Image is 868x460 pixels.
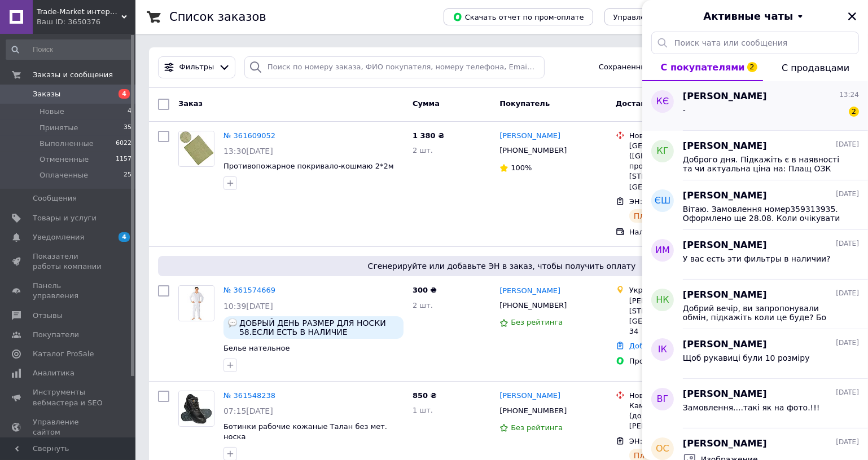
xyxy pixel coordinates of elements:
[223,286,275,294] a: № 361574669
[179,131,214,166] img: Фото товару
[497,298,569,313] div: [PHONE_NUMBER]
[511,163,532,172] span: 100%
[683,289,767,302] span: [PERSON_NAME]
[704,9,794,24] span: Активные чаты
[836,239,859,249] span: [DATE]
[845,10,859,23] button: Закрыть
[599,62,691,73] span: Сохраненные фильтры:
[683,90,767,103] span: [PERSON_NAME]
[33,193,77,204] span: Сообщения
[223,422,387,441] a: Ботинки рабочие кожаные Талан без мет. носка
[33,349,94,359] span: Каталог ProSale
[33,417,104,437] span: Управление сайтом
[40,107,64,117] span: Новые
[683,189,767,202] span: [PERSON_NAME]
[683,353,810,362] span: Щоб рукавиці були 10 розміру
[782,63,849,73] span: С продавцами
[444,8,593,25] button: Скачать отчет по пром-оплате
[656,443,669,455] span: ОС
[836,289,859,298] span: [DATE]
[33,311,63,321] span: Отзывы
[413,406,433,414] span: 1 шт.
[836,338,859,348] span: [DATE]
[629,401,746,432] div: Камень-[PERSON_NAME], №2 (до 30 кг на одне место): ул. [PERSON_NAME], 3
[656,95,669,108] span: кЄ
[629,342,679,350] a: Добавить ЭН
[629,141,746,192] div: [GEOGRAPHIC_DATA] ([GEOGRAPHIC_DATA].), №9: пров. [PERSON_NAME][STREET_ADDRESS] (р-н [GEOGRAPHIC_...
[651,32,859,54] input: Поиск чата или сообщения
[683,437,767,450] span: [PERSON_NAME]
[655,194,670,207] span: ЄШ
[629,391,746,401] div: Нова Пошта
[244,56,545,78] input: Поиск по номеру заказа, ФИО покупателя, номеру телефона, Email, номеру накладной
[169,10,266,24] h1: Список заказов
[642,180,868,230] button: ЄШ[PERSON_NAME][DATE]Вітаю. Замовлення номер359313935. Оформлено ще 28.08. Коли очікувати відправку?
[179,62,214,73] span: Фильтры
[661,62,745,73] span: С покупателями
[413,131,444,140] span: 1 380 ₴
[116,154,131,165] span: 1157
[613,13,702,21] span: Управление статусами
[223,344,290,352] a: Белье нательное
[674,9,836,24] button: Активные чаты
[683,239,767,252] span: [PERSON_NAME]
[629,197,710,206] span: ЭН: 20451247104419
[119,89,130,99] span: 4
[642,280,868,329] button: НК[PERSON_NAME][DATE]Добрий вечір, ви запропонували обмін, підкажіть коли це буде? Бо нам вачеги ...
[223,131,275,140] a: № 361609052
[656,145,668,158] span: КГ
[629,209,696,223] div: Планируемый
[683,388,767,401] span: [PERSON_NAME]
[616,99,695,108] span: Доставка и оплата
[629,131,746,141] div: Нова Пошта
[604,8,711,25] button: Управление статусами
[629,296,746,337] div: [PERSON_NAME][STREET_ADDRESS] [GEOGRAPHIC_DATA]-земляків, 34
[33,368,74,378] span: Аналитика
[40,123,78,133] span: Принятые
[629,437,710,445] span: ЭН: 20451246864553
[836,189,859,199] span: [DATE]
[413,286,437,294] span: 300 ₴
[836,437,859,447] span: [DATE]
[223,162,394,170] span: Противопожарное покривало-кошмаю 2*2м
[683,403,820,412] span: Замовлення....такі як на фото.!!!
[40,139,94,149] span: Выполненные
[124,123,131,133] span: 35
[33,330,79,340] span: Покупатели
[642,329,868,379] button: ІК[PERSON_NAME][DATE]Щоб рукавиці були 10 розміру
[497,143,569,158] div: [PHONE_NUMBER]
[33,387,104,408] span: Инструменты вебмастера и SEO
[499,391,560,401] a: [PERSON_NAME]
[33,232,84,242] span: Уведомления
[413,391,437,400] span: 850 ₴
[223,147,273,156] span: 13:30[DATE]
[37,17,135,27] div: Ваш ID: 3650376
[33,70,113,80] span: Заказы и сообщения
[40,154,89,165] span: Отмененные
[658,343,667,356] span: ІК
[642,230,868,280] button: ИМ[PERSON_NAME][DATE]У вас есть эти фильтры в наличии?
[119,232,130,242] span: 4
[629,285,746,295] div: Укрпошта
[747,62,757,72] span: 2
[683,140,767,153] span: [PERSON_NAME]
[683,304,843,322] span: Добрий вечір, ви запропонували обмін, підкажіть коли це буде? Бо нам вачеги потрібні вже зараз
[163,260,841,272] span: Сгенерируйте или добавьте ЭН в заказ, чтобы получить оплату
[33,251,104,272] span: Показатели работы компании
[836,140,859,149] span: [DATE]
[629,227,746,237] div: Наложенный платеж
[178,391,214,427] a: Фото товару
[37,7,121,17] span: Trade-Market интернет магазин СИЗ
[683,205,843,223] span: Вітаю. Замовлення номер359313935. Оформлено ще 28.08. Коли очікувати відправку?
[179,286,214,321] img: Фото товару
[683,105,686,114] span: -
[239,319,399,337] span: ДОБРЫЙ ДЕНЬ РАЗМЕР ДЛЯ НОСКИ 58.ЕСЛИ ЕСТЬ В НАЛИЧИЕ
[763,54,868,81] button: С продавцами
[178,131,214,167] a: Фото товару
[656,294,669,307] span: НК
[223,391,275,400] a: № 361548238
[839,90,859,100] span: 13:24
[228,319,237,328] img: :speech_balloon:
